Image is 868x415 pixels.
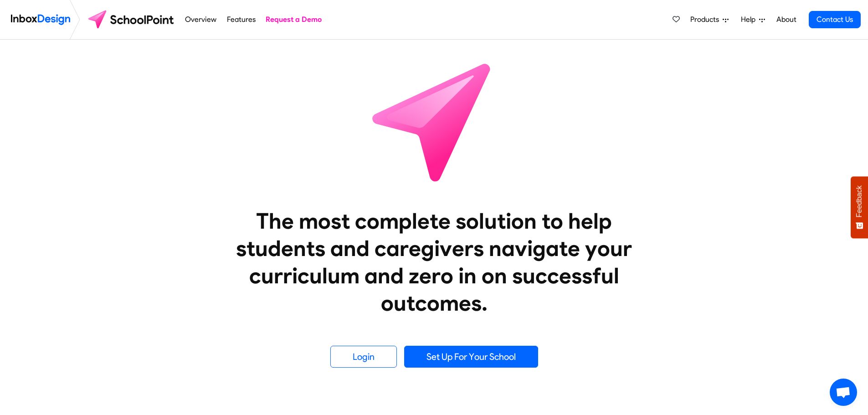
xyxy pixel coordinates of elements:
[352,40,516,204] img: icon_schoolpoint.svg
[687,10,732,29] a: Products
[690,14,723,25] span: Products
[183,10,219,29] a: Overview
[809,11,861,28] a: Contact Us
[741,14,759,25] span: Help
[84,9,180,31] img: schoolpoint logo
[218,207,651,317] heading: The most complete solution to help students and caregivers navigate your curriculum and zero in o...
[224,10,258,29] a: Features
[263,10,324,29] a: Request a Demo
[774,10,799,29] a: About
[855,185,863,217] span: Feedback
[330,346,397,368] a: Login
[404,346,538,368] a: Set Up For Your School
[737,10,769,29] a: Help
[851,176,868,238] button: Feedback - Show survey
[830,379,857,406] a: Open chat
